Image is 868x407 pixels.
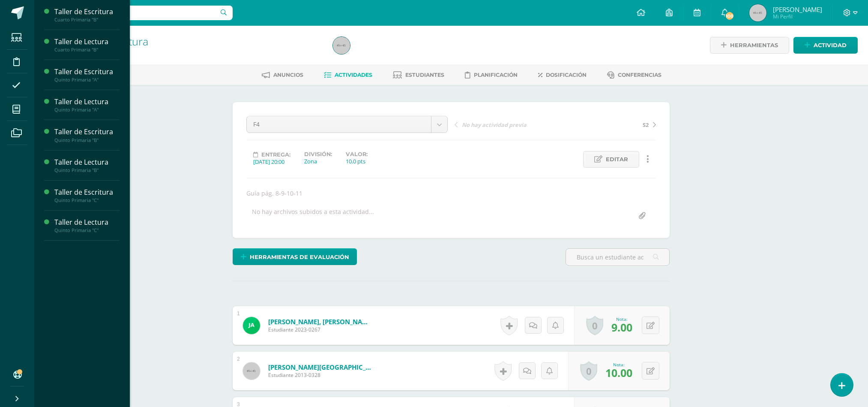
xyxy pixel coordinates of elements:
a: F4 [247,116,447,133]
input: Busca un usuario... [40,6,233,20]
div: Taller de Lectura [54,37,120,47]
span: Herramientas de evaluación [250,249,349,265]
span: Anuncios [273,72,303,78]
div: Taller de Escritura [54,127,120,137]
a: Taller de LecturaQuinto Primaria "C" [54,217,120,233]
div: Quinto Primaria "C" [54,227,120,233]
a: Estudiantes [393,68,444,82]
span: 10.00 [605,365,632,380]
span: 100 [725,11,734,21]
div: Guía pág. 8-9-10-11 [243,189,659,197]
div: Quinto Primaria "C" [54,197,120,203]
span: Dosificación [546,72,587,78]
span: Actividad [814,37,847,53]
span: Estudiante 2023-0267 [268,326,371,333]
span: [PERSON_NAME] [773,5,822,14]
div: Quinto Primaria "A" [54,77,120,83]
div: Taller de Escritura [54,7,120,17]
div: Nota: [605,362,632,368]
span: Estudiantes [405,72,444,78]
a: Taller de EscrituraQuinto Primaria "B" [54,127,120,143]
div: Taller de Lectura [54,97,120,107]
span: Conferencias [618,72,661,78]
span: Editar [606,151,628,167]
span: F4 [253,116,425,133]
a: 0 [586,316,603,335]
div: Quinto Primaria "A" [54,107,120,113]
a: 0 [580,361,597,381]
a: Taller de EscrituraCuarto Primaria "B" [54,7,120,23]
div: Quinto Primaria "B" [54,137,120,143]
a: [PERSON_NAME], [PERSON_NAME] [268,317,371,326]
a: [PERSON_NAME][GEOGRAPHIC_DATA] [PERSON_NAME] [268,363,371,371]
a: Taller de LecturaCuarto Primaria "B" [54,37,120,53]
img: 45x45 [243,362,260,380]
div: Quinto Primaria 'C' [67,47,323,55]
a: Anuncios [262,68,303,82]
div: Taller de Escritura [54,187,120,197]
h1: Taller de Lectura [67,35,323,47]
span: Mi Perfil [773,13,822,20]
a: Taller de EscrituraQuinto Primaria "A" [54,67,120,83]
span: Actividades [335,72,372,78]
span: Planificación [474,72,518,78]
a: Actividad [793,37,858,54]
a: Planificación [465,68,518,82]
div: [DATE] 20:00 [253,158,290,166]
span: S2 [643,121,649,129]
input: Busca un estudiante aquí... [566,249,669,265]
a: Herramientas [710,37,789,54]
div: Quinto Primaria "B" [54,167,120,173]
div: Taller de Escritura [54,67,120,77]
a: Actividades [324,68,372,82]
span: No hay actividad previa [462,121,527,129]
a: Taller de EscrituraQuinto Primaria "C" [54,187,120,203]
a: Herramientas de evaluación [233,248,357,265]
div: 10.0 pts [346,157,368,165]
a: Conferencias [607,68,661,82]
div: Taller de Lectura [54,217,120,227]
div: Nota: [611,316,632,322]
div: Zona [304,157,332,165]
span: 9.00 [611,320,632,335]
div: No hay archivos subidos a esta actividad... [252,208,374,224]
span: Entrega: [261,151,290,158]
div: Cuarto Primaria "B" [54,47,120,53]
label: División: [304,151,332,157]
label: Valor: [346,151,368,157]
span: Estudiante 2013-0328 [268,371,371,379]
a: S2 [555,120,656,129]
img: cde81b1a0bf970c34fdf3b24456fef5f.png [243,317,260,334]
a: Dosificación [538,68,587,82]
div: Cuarto Primaria "B" [54,17,120,23]
img: 45x45 [749,4,766,21]
span: Herramientas [730,37,778,53]
img: 45x45 [333,37,350,54]
a: Taller de LecturaQuinto Primaria "B" [54,157,120,173]
div: Taller de Lectura [54,157,120,167]
a: Taller de LecturaQuinto Primaria "A" [54,97,120,113]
